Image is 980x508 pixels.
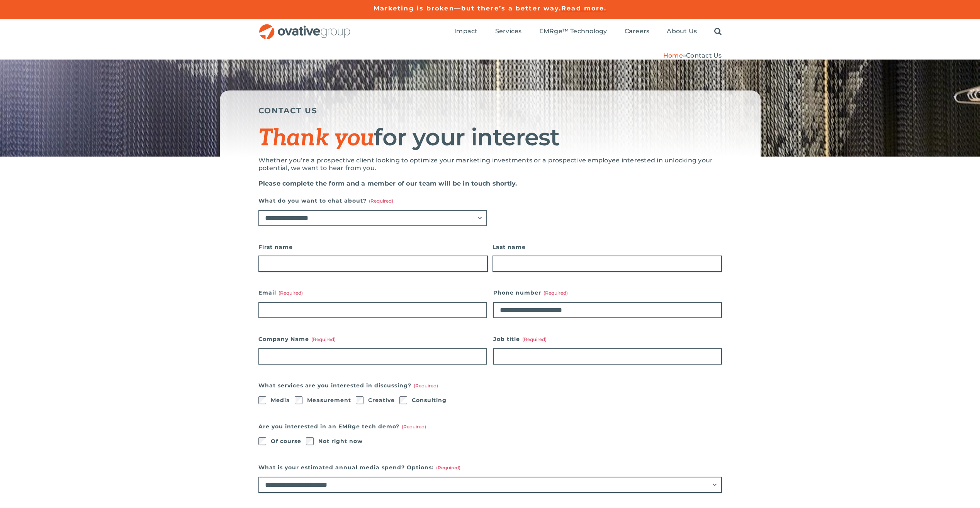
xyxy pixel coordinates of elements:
label: What is your estimated annual media spend? Options: [258,462,722,473]
label: Measurement [307,395,351,406]
span: EMRge™ Technology [539,27,607,35]
legend: Are you interested in an EMRge tech demo? [258,421,426,432]
nav: Menu [454,19,722,44]
span: Contact Us [686,52,722,59]
a: Home [663,52,683,59]
label: Company Name [258,334,487,344]
a: Read more. [561,5,606,12]
a: Careers [625,27,650,36]
span: (Required) [311,336,336,342]
span: About Us [667,27,697,35]
span: Impact [454,27,477,35]
label: Media [271,395,290,406]
h5: CONTACT US [258,106,722,115]
label: What do you want to chat about? [258,195,487,206]
label: Phone number [493,287,722,298]
a: Search [714,27,722,36]
span: (Required) [436,465,460,470]
legend: What services are you interested in discussing? [258,380,438,391]
label: Last name [493,242,722,252]
h1: for your interest [258,125,722,151]
a: Services [495,27,522,36]
a: EMRge™ Technology [539,27,607,36]
span: » [663,52,722,59]
a: Marketing is broken—but there’s a better way. [374,5,562,12]
span: (Required) [402,424,426,430]
p: Whether you’re a prospective client looking to optimize your marketing investments or a prospecti... [258,157,722,172]
span: (Required) [279,290,303,296]
a: About Us [667,27,697,36]
span: Careers [625,27,650,35]
label: Consulting [412,395,447,406]
strong: Please complete the form and a member of our team will be in touch shortly. [258,180,517,187]
span: (Required) [522,336,547,342]
a: Impact [454,27,477,36]
span: (Required) [544,290,568,296]
label: Email [258,287,487,298]
span: Services [495,27,522,35]
span: (Required) [414,383,438,389]
a: OG_Full_horizontal_RGB [258,23,351,31]
label: Not right now [318,436,363,447]
span: Thank you [258,124,374,152]
label: Job title [493,334,722,344]
span: (Required) [369,198,393,204]
label: First name [258,242,488,252]
label: Creative [368,395,395,406]
label: Of course [271,436,301,447]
